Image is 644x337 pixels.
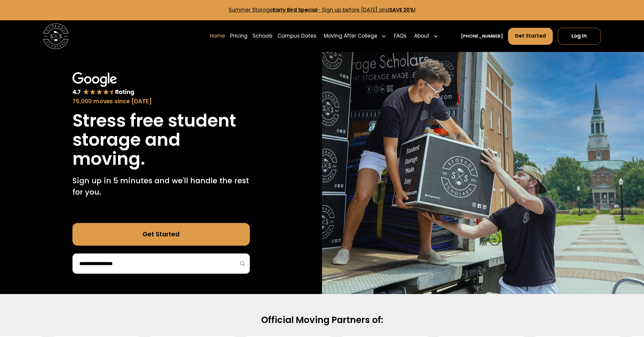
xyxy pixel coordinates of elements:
img: Storage Scholars makes moving and storage easy. [322,52,644,294]
p: Sign up in 5 minutes and we'll handle the rest for you. [72,175,250,198]
a: home [43,24,69,49]
div: About [414,32,429,40]
a: Log In [558,28,601,45]
a: Summer StorageEarly Bird Special- Sign up before [DATE] andSAVE 20%! [229,6,416,13]
h2: Official Moving Partners of: [119,314,525,326]
a: Campus Dates [278,27,316,45]
h1: Stress free student storage and moving. [72,111,250,169]
img: Google 4.7 star rating [72,72,134,96]
div: About [411,27,441,45]
a: [PHONE_NUMBER] [461,33,503,39]
a: Get Started [508,28,553,45]
strong: Early Bird Special [273,6,318,13]
a: FAQs [394,27,406,45]
strong: SAVE 20%! [389,6,416,13]
div: Moving After College [324,32,377,40]
div: Moving After College [321,27,389,45]
div: 75,000 moves since [DATE] [72,97,250,106]
img: Storage Scholars main logo [43,24,69,49]
a: Home [210,27,225,45]
a: Pricing [230,27,247,45]
a: Get Started [72,223,250,246]
a: Schools [253,27,273,45]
